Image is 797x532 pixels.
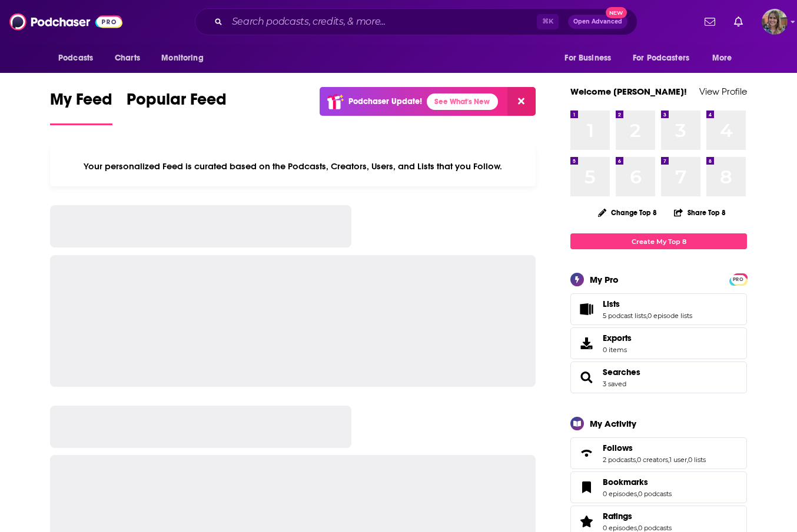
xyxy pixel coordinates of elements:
span: PRO [731,275,745,284]
span: Searches [570,362,747,393]
span: For Podcasters [633,50,689,66]
a: 0 podcasts [638,524,672,532]
span: Monitoring [161,50,203,66]
span: Bookmarks [570,471,747,503]
button: open menu [704,47,747,69]
a: Bookmarks [603,477,672,487]
a: 5 podcast lists [603,312,646,320]
p: Podchaser Update! [348,96,422,106]
a: 0 lists [688,456,706,464]
button: Open AdvancedNew [568,15,627,29]
span: 0 items [603,346,632,354]
span: New [606,7,627,18]
a: Ratings [603,511,672,521]
span: Follows [603,443,633,453]
a: 0 podcasts [638,490,672,498]
span: Bookmarks [603,477,648,487]
a: Lists [574,301,598,317]
a: View Profile [699,86,747,97]
span: Podcasts [58,50,93,66]
a: Create My Top 8 [570,233,747,249]
span: Exports [603,333,632,343]
a: Follows [574,445,598,461]
a: See What's New [427,93,498,110]
a: Bookmarks [574,479,598,496]
span: , [637,490,638,498]
a: 0 episodes [603,490,637,498]
span: Lists [603,299,620,309]
span: More [712,50,732,66]
div: Your personalized Feed is curated based on the Podcasts, Creators, Users, and Lists that you Follow. [50,146,536,186]
div: My Activity [590,418,636,429]
span: ⌘ K [537,14,559,29]
input: Search podcasts, credits, & more... [227,12,537,31]
span: Follows [570,437,747,469]
div: My Pro [590,274,619,285]
button: open menu [625,47,706,69]
a: Exports [570,327,747,359]
span: My Feed [50,89,112,116]
a: Follows [603,443,706,453]
img: User Profile [762,9,788,35]
a: Searches [603,367,640,377]
a: PRO [731,275,745,283]
span: , [637,524,638,532]
span: Charts [115,50,140,66]
a: 0 episode lists [647,312,692,320]
a: 2 podcasts [603,456,636,464]
span: , [668,456,669,464]
a: Popular Feed [127,89,227,125]
button: open menu [153,47,218,69]
button: Change Top 8 [591,205,664,220]
span: For Business [564,50,611,66]
span: , [636,456,637,464]
span: Open Advanced [573,19,622,25]
button: Show profile menu [762,9,788,35]
button: Share Top 8 [673,201,726,224]
img: Podchaser - Follow, Share and Rate Podcasts [9,11,122,33]
a: 0 creators [637,456,668,464]
a: Welcome [PERSON_NAME]! [570,86,687,97]
a: Searches [574,369,598,386]
button: open menu [50,47,108,69]
span: , [646,312,647,320]
a: 3 saved [603,380,626,388]
a: 0 episodes [603,524,637,532]
a: My Feed [50,89,112,125]
a: Show notifications dropdown [700,12,720,32]
span: , [687,456,688,464]
span: Exports [574,335,598,352]
span: Popular Feed [127,89,227,116]
span: Logged in as annatolios [762,9,788,35]
a: Charts [107,47,147,69]
span: Ratings [603,511,632,521]
button: open menu [556,47,626,69]
div: Search podcasts, credits, & more... [195,8,637,35]
a: 1 user [669,456,687,464]
span: Lists [570,293,747,325]
a: Show notifications dropdown [729,12,748,32]
a: Ratings [574,513,598,530]
a: Lists [603,299,692,309]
